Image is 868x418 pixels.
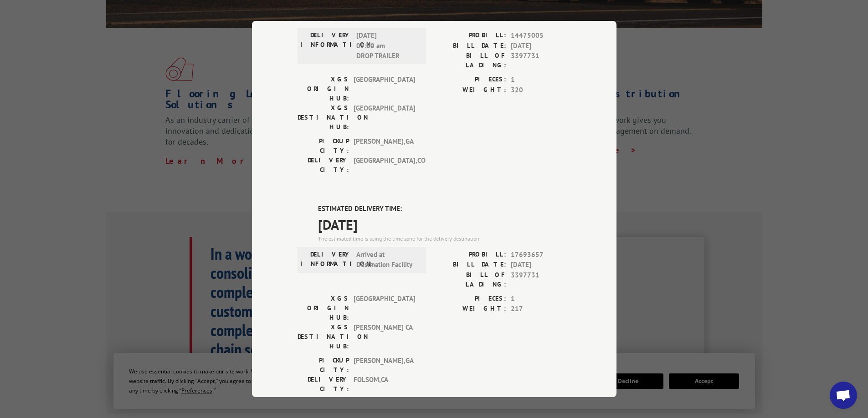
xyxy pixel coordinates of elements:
[434,270,506,289] label: BILL OF LADING:
[300,30,352,61] label: DELIVERY INFORMATION:
[318,3,571,24] span: DELIVERED
[354,294,415,322] span: [GEOGRAPHIC_DATA]
[511,294,571,304] span: 1
[511,51,571,70] span: 3397731
[354,103,415,132] span: [GEOGRAPHIC_DATA]
[298,322,349,351] label: XGS DESTINATION HUB:
[354,322,415,351] span: [PERSON_NAME] CA
[434,294,506,304] label: PIECES:
[300,250,352,270] label: DELIVERY INFORMATION:
[434,75,506,85] label: PIECES:
[356,30,418,61] span: [DATE] 09:00 am DROP TRAILER
[511,75,571,85] span: 1
[318,204,571,214] label: ESTIMATED DELIVERY TIME:
[511,30,571,41] span: 14475005
[434,304,506,314] label: WEIGHT:
[434,51,506,70] label: BILL OF LADING:
[298,156,349,175] label: DELIVERY CITY:
[434,30,506,41] label: PROBILL:
[354,156,415,175] span: [GEOGRAPHIC_DATA] , CO
[511,260,571,270] span: [DATE]
[318,214,571,235] span: [DATE]
[298,375,349,394] label: DELIVERY CITY:
[354,136,415,156] span: [PERSON_NAME] , GA
[434,41,506,51] label: BILL DATE:
[354,75,415,103] span: [GEOGRAPHIC_DATA]
[298,136,349,156] label: PICKUP CITY:
[511,270,571,289] span: 3397731
[354,375,415,394] span: FOLSOM , CA
[298,75,349,103] label: XGS ORIGIN HUB:
[511,41,571,51] span: [DATE]
[434,250,506,260] label: PROBILL:
[830,382,857,409] div: Open chat
[511,85,571,96] span: 320
[434,85,506,96] label: WEIGHT:
[298,356,349,375] label: PICKUP CITY:
[354,356,415,375] span: [PERSON_NAME] , GA
[298,103,349,132] label: XGS DESTINATION HUB:
[511,304,571,314] span: 217
[318,235,571,243] div: The estimated time is using the time zone for the delivery destination.
[434,260,506,270] label: BILL DATE:
[356,250,418,270] span: Arrived at Destination Facility
[298,294,349,322] label: XGS ORIGIN HUB:
[511,250,571,260] span: 17693657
